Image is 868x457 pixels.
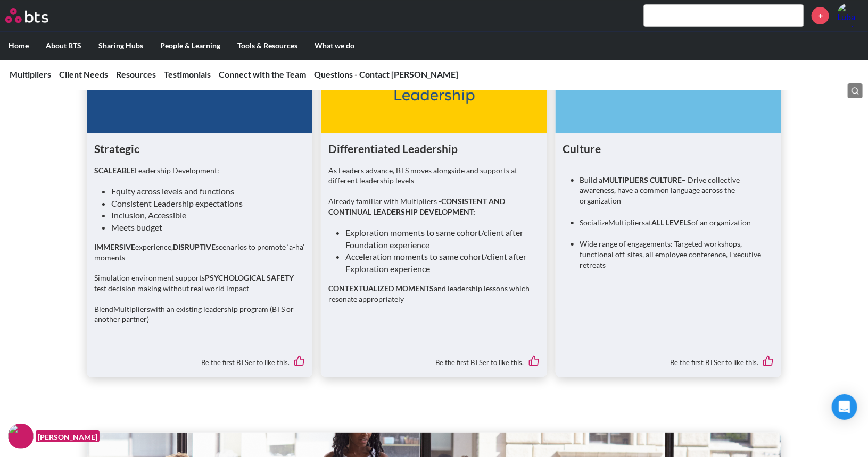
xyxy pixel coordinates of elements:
[90,32,152,60] label: Sharing Hubs
[580,217,765,228] p: Socialize at of an organization
[94,165,305,176] p: Leadership Development:
[837,3,863,28] a: Profile
[94,141,305,156] h1: Strategic
[94,166,135,175] strong: SCALEABLE
[328,348,539,370] div: Be the first BTSer to like this.
[111,209,296,221] li: Inclusion, Accessible
[652,218,692,227] strong: ALL LEVELS
[563,141,774,156] h1: Culture
[111,198,296,209] li: Consistent Leadership expectations
[36,430,100,443] figcaption: [PERSON_NAME]
[580,175,765,206] p: Build a – Drive collective awareness, have a common language across the organization
[328,196,539,217] p: Already familiar with Multipliers -
[10,69,51,79] a: Multipliers
[580,239,765,270] p: Wide range of engagements: Targeted workshops, functional off-sites, all employee conference, Exe...
[345,251,531,275] li: Acceleration moments to same cohort/client after Exploration experience
[314,69,458,79] a: Questions - Contact [PERSON_NAME]
[113,304,150,314] em: Multipliers
[229,32,306,60] label: Tools & Resources
[5,8,68,23] a: Go home
[5,8,48,23] img: BTS Logo
[812,7,829,24] a: +
[94,304,305,325] p: Blend with an existing leadership program (BTS or another partner)
[345,227,531,251] li: Exploration moments to same cohort/client after Foundation experience
[111,185,296,197] li: Equity across levels and functions
[328,197,505,216] strong: CONSISTENT AND CONTINUAL LEADERSHIP DEVELOPMENT:
[219,69,306,79] a: Connect with the Team
[37,32,90,60] label: About BTS
[111,222,296,233] li: Meets budget
[837,3,863,28] img: Luba Koziy
[59,69,108,79] a: Client Needs
[164,69,211,79] a: Testimonials
[603,175,649,184] strong: MULTIPLIERS
[205,273,294,282] strong: PSYCHOLOGICAL SAFETY
[328,284,434,293] strong: CONTEXTUALIZED MOMENTS
[306,32,363,60] label: What we do
[832,394,857,420] div: Open Intercom Messenger
[650,175,682,184] strong: CULTURE
[328,283,539,304] p: and leadership lessons which resonate appropriately
[328,165,539,186] p: As Leaders advance, BTS moves alongside and supports at different leadership levels
[609,218,646,227] em: Multipliers
[94,242,305,263] p: experience, scenarios to promote ‘a-ha’ moments
[116,69,156,79] a: Resources
[94,242,135,251] strong: IMMERSIVE
[173,242,216,251] strong: DISRUPTIVE
[94,273,305,293] p: Simulation environment supports – test decision making without real world impact
[152,32,229,60] label: People & Learning
[563,348,774,370] div: Be the first BTSer to like this.
[8,424,34,449] img: F
[328,141,539,156] h1: Differentiated Leadership
[94,348,305,370] div: Be the first BTSer to like this.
